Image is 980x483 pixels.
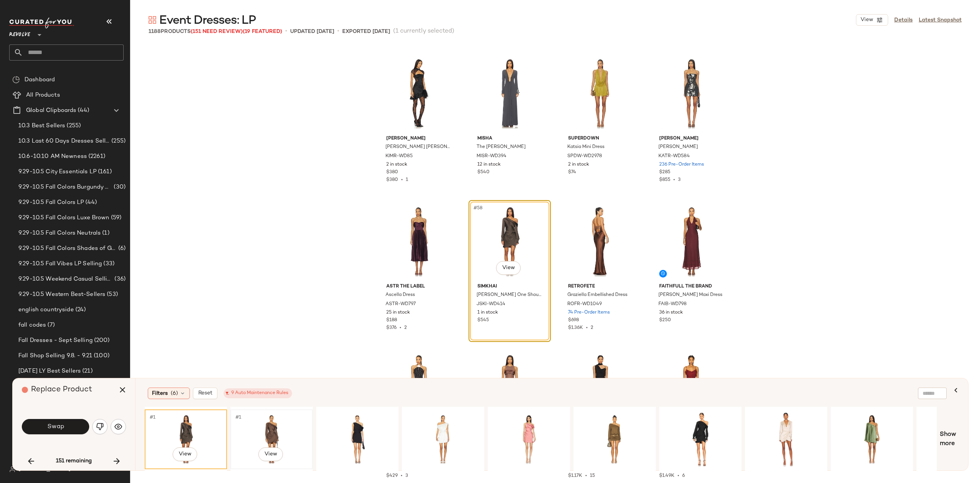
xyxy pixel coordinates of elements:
span: fall codes [18,321,46,330]
span: (33) [102,260,114,268]
span: 9.29-10.5 Fall Colors Neutrals [18,229,101,238]
button: View [496,261,521,275]
span: $380 [386,169,398,176]
span: • [398,177,406,182]
img: JSKI-WD543_V1.jpg [233,412,310,467]
span: $855 [659,177,670,182]
span: 9.29-10.5 Fall Vibes LP Selling [18,260,102,268]
span: Fall Shop Selling 9.8. - 9.21 [18,352,92,360]
span: (1 currently selected) [393,27,454,36]
img: JSKI-WD414_V1.jpg [147,412,224,467]
img: FAIB-WD798_V1.jpg [653,203,730,280]
img: LIDR-WD144_V1.jpg [833,412,910,467]
img: JSKI-WD179_V1.jpg [662,412,739,467]
img: ROFR-WD1049_V1.jpg [562,203,639,280]
span: $376 [386,325,397,330]
span: 25 in stock [386,309,410,316]
span: 9.29-10.5 Fall Colors Shades of Green [18,244,117,253]
span: (2261) [87,152,105,161]
span: Global Clipboards [26,106,76,115]
img: JSKI-WD414_V1.jpg [471,203,548,280]
span: Revolve [9,26,30,40]
span: ASTR the Label [386,283,451,290]
span: Graziella Embellished Dress [567,292,627,299]
button: Reset [193,388,217,399]
span: MISR-WD394 [477,153,506,160]
span: Swap [47,423,64,430]
button: View [173,447,197,461]
span: $285 [659,169,670,176]
span: KIMR-WD85 [385,153,413,160]
span: 151 remaining [56,458,92,465]
span: (151 Need Review) [191,29,243,34]
span: View [860,17,873,23]
button: View [856,14,888,26]
a: Details [894,16,913,24]
div: 9 Auto Maintenance Rules [227,390,288,397]
img: ASTR-WD797_V1.jpg [380,203,457,280]
span: [PERSON_NAME] One Shoulder Mini Dress [477,292,541,299]
img: SPDW-WD2754_V1.jpg [562,351,639,428]
p: Exported [DATE] [342,28,390,36]
span: (7) [46,321,54,330]
span: $429 [386,473,398,478]
span: • [582,473,590,478]
span: 9.29-10.5 City Essentials LP [18,168,96,176]
button: Swap [22,419,89,434]
span: FAIB-WD798 [658,301,687,308]
span: • [583,325,591,330]
img: svg%3e [149,16,156,24]
span: • [398,473,405,478]
span: 9.29-10.5 Western Best-Sellers [18,290,105,299]
span: Reset [198,390,212,396]
span: 2 in stock [568,161,589,168]
span: 10.6-10.10 AM Newness [18,152,87,161]
a: Latest Snapshot [919,16,962,24]
span: • [675,473,682,478]
span: (161) [96,168,112,176]
img: NBDR-WD3397_V1.jpg [471,351,548,428]
span: View [178,451,191,457]
span: KATR-WD584 [658,153,690,160]
span: 3 [405,473,408,478]
span: 9.29-10.5 Fall Colors Burgundy & Mauve [18,183,112,192]
span: $698 [568,317,579,324]
img: KATR-WD584_V1.jpg [653,55,730,132]
span: Fall Dresses - Sept Selling [18,336,93,345]
span: retrofete [568,283,633,290]
span: 15 [590,473,595,478]
span: (1) [101,229,109,238]
span: [PERSON_NAME] [386,135,451,142]
span: #1 [149,414,157,421]
span: $250 [659,317,671,324]
img: TULA-WD1714_V1.jpg [653,351,730,428]
img: SDYS-WD277_V1.jpg [319,412,396,467]
span: 1188 [149,29,161,34]
span: The [PERSON_NAME] [477,144,526,151]
span: [PERSON_NAME] [658,144,698,151]
span: Show more [940,430,959,449]
span: (6) [171,389,178,398]
span: [DATE] LY Best Sellers [18,367,81,376]
span: #1 [235,414,243,421]
img: SDYS-WD321_V1.jpg [490,412,567,467]
img: SAFR-WD23_V1.jpg [405,412,482,467]
span: • [337,27,339,36]
span: 12 in stock [477,161,501,168]
span: • [285,27,287,36]
span: $74 [568,169,576,176]
span: $540 [477,169,490,176]
span: Katsia Mini Dress [567,144,604,151]
span: 9.29-10.5 Fall Colors Luxe Brown [18,214,109,222]
img: SPDW-WD2978_V1.jpg [562,55,639,132]
span: (6) [117,244,126,253]
span: (255) [65,122,81,130]
span: 1 [406,177,408,182]
span: (100) [92,352,109,360]
img: svg%3e [96,423,104,430]
img: SPDW-WD2892_V1.jpg [576,412,653,467]
span: SPDW-WD2978 [567,153,602,160]
span: 6 [682,473,685,478]
span: 236 Pre-Order Items [659,161,704,168]
span: (36) [113,275,126,284]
